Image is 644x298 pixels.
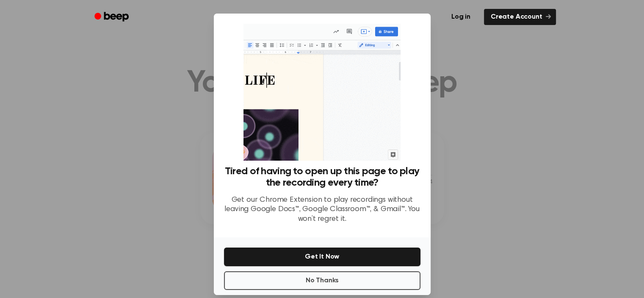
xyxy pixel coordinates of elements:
[224,195,420,224] p: Get our Chrome Extension to play recordings without leaving Google Docs™, Google Classroom™, & Gm...
[88,9,136,25] a: Beep
[224,166,420,189] h3: Tired of having to open up this page to play the recording every time?
[443,7,479,27] a: Log in
[224,248,420,266] button: Get It Now
[484,9,556,25] a: Create Account
[243,24,401,161] img: Beep extension in action
[224,271,420,290] button: No Thanks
